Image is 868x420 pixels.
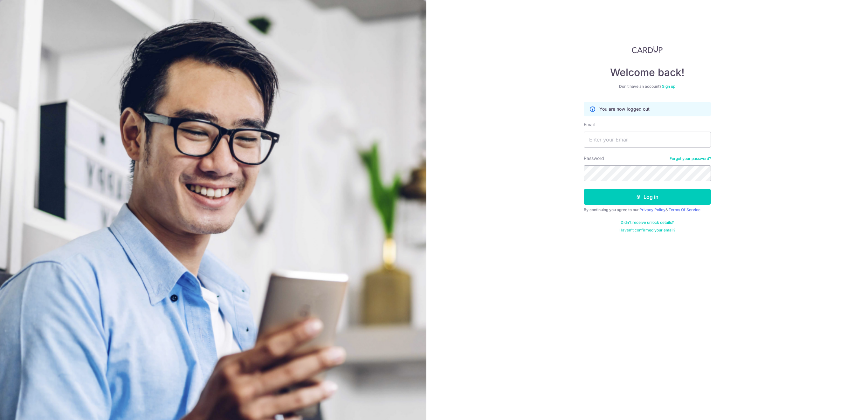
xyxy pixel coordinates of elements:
[584,155,604,162] label: Password
[632,46,663,53] img: CardUp Logo
[619,228,675,233] a: Haven't confirmed your email?
[662,84,675,89] a: Sign up
[599,106,650,112] p: You are now logged out
[584,66,711,79] h4: Welcome back!
[669,207,700,212] a: Terms Of Service
[584,189,711,205] button: Log in
[621,220,674,225] a: Didn't receive unlock details?
[670,156,711,161] a: Forgot your password?
[639,207,665,212] a: Privacy Policy
[584,84,711,89] div: Don’t have an account?
[584,207,711,212] div: By continuing you agree to our &
[584,121,595,128] label: Email
[584,132,711,148] input: Enter your Email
